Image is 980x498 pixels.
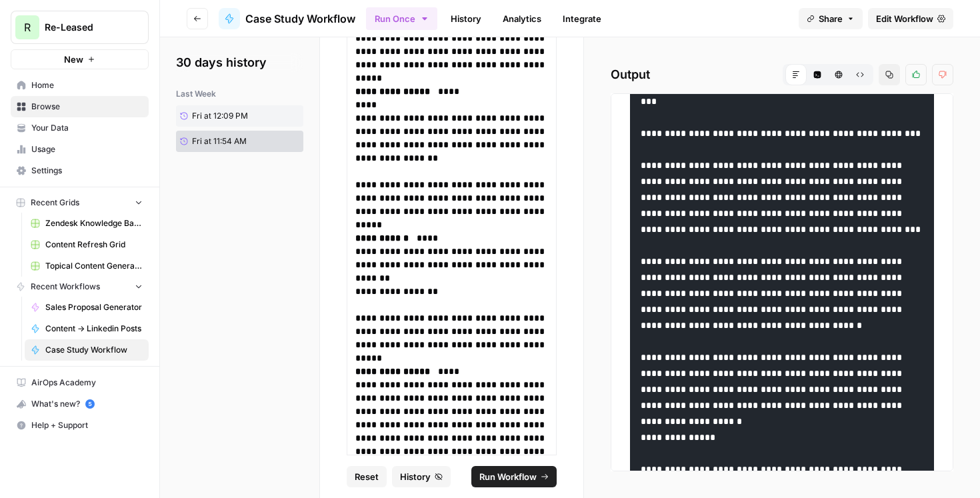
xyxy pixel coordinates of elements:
span: Zendesk Knowledge Base Update [45,217,143,229]
a: Zendesk Knowledge Base Update [25,213,149,234]
a: 5 [85,399,95,409]
a: Fri at 11:54 AM [176,131,275,152]
a: Case Study Workflow [219,8,355,29]
button: Recent Grids [11,193,149,213]
span: Topical Content Generation Grid [45,260,143,272]
a: Content Refresh Grid [25,234,149,255]
a: Topical Content Generation Grid [25,255,149,277]
a: Your Data [11,117,149,139]
span: Reset [355,470,379,483]
span: Content Refresh Grid [45,239,143,251]
span: Home [31,79,143,91]
button: New [11,49,149,69]
span: Sales Proposal Generator [45,301,143,313]
span: AirOps Academy [31,377,143,389]
text: 5 [88,401,91,407]
button: Share [799,8,863,29]
button: Recent Workflows [11,277,149,297]
span: History [400,470,431,483]
button: Help + Support [11,415,149,436]
a: Usage [11,139,149,160]
span: Recent Grids [31,197,79,209]
span: Re-Leased [45,21,125,34]
span: Help + Support [31,419,143,431]
button: Run Workflow [471,466,557,487]
button: What's new? 5 [11,393,149,415]
button: Workspace: Re-Leased [11,11,149,44]
span: Fri at 12:09 PM [192,110,248,122]
a: Case Study Workflow [25,339,149,361]
span: Your Data [31,122,143,134]
span: Share [819,12,843,25]
span: Run Workflow [479,470,537,483]
h2: Output [611,64,953,85]
h2: 30 days history [176,53,303,72]
a: Browse [11,96,149,117]
a: History [443,8,489,29]
a: Settings [11,160,149,181]
a: Sales Proposal Generator [25,297,149,318]
span: Usage [31,143,143,155]
span: Case Study Workflow [45,344,143,356]
span: Fri at 11:54 AM [192,135,247,147]
a: AirOps Academy [11,372,149,393]
a: Content -> Linkedin Posts [25,318,149,339]
button: Run Once [366,7,437,30]
span: Recent Workflows [31,281,100,293]
a: Home [11,75,149,96]
span: Case Study Workflow [245,11,355,27]
span: R [24,19,31,35]
div: last week [176,88,303,100]
span: Settings [31,165,143,177]
a: Fri at 12:09 PM [176,105,275,127]
span: Content -> Linkedin Posts [45,323,143,335]
a: Edit Workflow [868,8,953,29]
a: Analytics [495,8,549,29]
div: What's new? [11,394,148,414]
button: Reset [347,466,387,487]
span: New [64,53,83,66]
a: Integrate [555,8,609,29]
button: History [392,466,451,487]
span: Edit Workflow [876,12,933,25]
span: Browse [31,101,143,113]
